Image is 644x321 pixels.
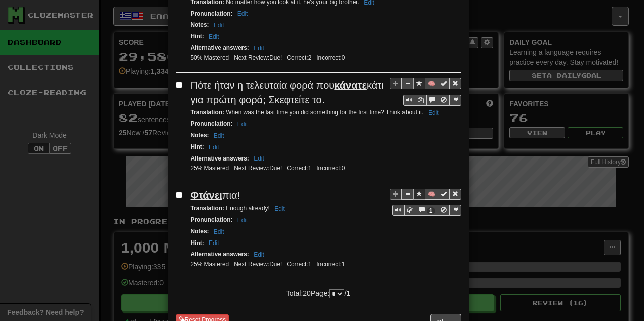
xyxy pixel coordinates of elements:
[188,260,232,269] li: 25% Mastered
[191,239,204,247] strong: Hint :
[390,188,461,216] div: Sentence controls
[191,190,240,201] span: πια!
[206,142,222,153] button: Edit
[334,79,367,91] u: κάνατε
[206,31,222,42] button: Edit
[191,155,249,162] strong: Alternative answers :
[234,119,251,130] button: Edit
[251,249,267,260] button: Edit
[206,237,222,249] button: Edit
[392,205,461,216] div: Sentence controls
[234,215,251,226] button: Edit
[191,109,224,116] strong: Translation :
[314,164,347,173] li: Incorrect: 0
[269,54,282,61] span: 2025-07-20
[191,205,288,212] small: Enough already!
[314,260,347,269] li: Incorrect: 1
[191,109,442,116] small: When was the last time you did something for the first time? Think about it.
[191,10,233,17] strong: Pronunciation :
[191,216,233,223] strong: Pronunciation :
[284,54,314,62] li: Correct: 2
[284,260,314,269] li: Correct: 1
[251,43,267,54] button: Edit
[231,164,284,173] li: Next Review:
[211,130,227,141] button: Edit
[251,153,267,164] button: Edit
[425,189,438,200] button: 🧠
[269,165,282,172] span: 2025-07-10
[403,95,461,106] div: Sentence controls
[314,54,347,62] li: Incorrect: 0
[191,228,209,235] strong: Notes :
[191,190,222,201] u: Φτάνει
[191,79,384,105] span: Πότε ήταν η τελευταία φορά που κάτι για πρώτη φορά; Σκεφτείτε το.
[211,226,227,237] button: Edit
[390,78,461,106] div: Sentence controls
[234,8,251,19] button: Edit
[191,132,209,139] strong: Notes :
[188,54,232,62] li: 50% Mastered
[231,54,284,62] li: Next Review:
[191,33,204,40] strong: Hint :
[425,78,438,89] button: 🧠
[191,44,249,51] strong: Alternative answers :
[191,143,204,150] strong: Hint :
[269,261,282,268] span: 2025-09-04
[268,284,368,298] div: Total: 20 Page: / 1
[425,107,442,118] button: Edit
[284,164,314,173] li: Correct: 1
[429,207,433,214] span: 1
[416,205,438,216] button: 1
[191,21,209,28] strong: Notes :
[271,203,288,214] button: Edit
[231,260,284,269] li: Next Review:
[188,164,232,173] li: 25% Mastered
[191,120,233,127] strong: Pronunciation :
[211,20,227,31] button: Edit
[191,251,249,258] strong: Alternative answers :
[191,205,224,212] strong: Translation :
